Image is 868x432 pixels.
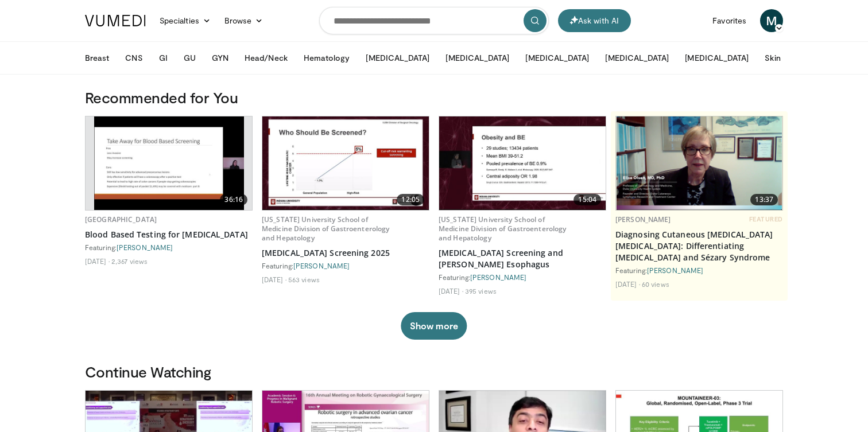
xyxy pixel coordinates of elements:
[439,286,463,295] li: [DATE]
[359,46,436,69] button: [MEDICAL_DATA]
[401,312,467,340] button: Show more
[397,194,424,205] span: 12:05
[218,9,270,32] a: Browse
[153,9,218,32] a: Specialties
[118,46,149,69] button: CNS
[439,116,606,210] img: 6dcabbc5-0456-49e8-866e-09b006f8bf61.620x360_q85_upscale.jpg
[518,46,596,69] button: [MEDICAL_DATA]
[262,275,286,284] li: [DATE]
[706,9,753,32] a: Favorites
[205,46,235,69] button: GYN
[615,229,783,263] a: Diagnosing Cutaneous [MEDICAL_DATA] [MEDICAL_DATA]: Differentiating [MEDICAL_DATA] and Sézary Syn...
[111,256,148,266] li: 2,367 views
[439,46,516,69] button: [MEDICAL_DATA]
[262,215,389,243] a: [US_STATE] University School of Medicine Division of Gastroenterology and Hepatology
[439,116,606,210] a: 15:04
[85,88,783,107] h3: Recommended for You
[319,7,549,34] input: Search topics, interventions
[439,247,606,270] a: [MEDICAL_DATA] Screening and [PERSON_NAME] Esophagus
[117,243,173,251] a: [PERSON_NAME]
[439,273,606,282] div: Featuring:
[262,116,429,210] a: 12:05
[262,261,429,270] div: Featuring:
[758,46,787,69] button: Skin
[647,266,703,274] a: [PERSON_NAME]
[86,116,252,210] a: 36:16
[262,116,429,210] img: 92e7bb93-159d-40f8-a927-22b1dfdc938f.620x360_q85_upscale.jpg
[678,46,755,69] button: [MEDICAL_DATA]
[85,256,110,266] li: [DATE]
[642,279,669,289] li: 60 views
[85,363,783,381] h3: Continue Watching
[760,9,783,32] a: M
[749,215,783,223] span: FEATURED
[573,194,601,205] span: 15:04
[94,116,244,210] img: 0a3144ee-dd9e-4a17-be35-ba5190d246eb.620x360_q85_upscale.jpg
[293,262,350,270] a: [PERSON_NAME]
[750,194,778,205] span: 13:37
[297,46,357,69] button: Hematology
[615,215,671,224] a: [PERSON_NAME]
[85,15,146,26] img: VuMedi Logo
[470,273,526,281] a: [PERSON_NAME]
[85,243,253,252] div: Featuring:
[85,215,157,224] a: [GEOGRAPHIC_DATA]
[262,247,429,259] a: [MEDICAL_DATA] Screening 2025
[177,46,203,69] button: GU
[598,46,676,69] button: [MEDICAL_DATA]
[615,266,783,275] div: Featuring:
[465,286,497,295] li: 395 views
[558,9,631,32] button: Ask with AI
[152,46,175,69] button: GI
[616,116,782,210] a: 13:37
[439,215,566,243] a: [US_STATE] University School of Medicine Division of Gastroenterology and Hepatology
[220,194,247,205] span: 36:16
[617,116,782,210] img: bf8e6552-1c9a-48c6-8fec-ecff6f25715c.png.620x360_q85_upscale.png
[85,229,253,240] a: Blood Based Testing for [MEDICAL_DATA]
[238,46,294,69] button: Head/Neck
[78,46,116,69] button: Breast
[615,279,640,289] li: [DATE]
[288,275,320,284] li: 563 views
